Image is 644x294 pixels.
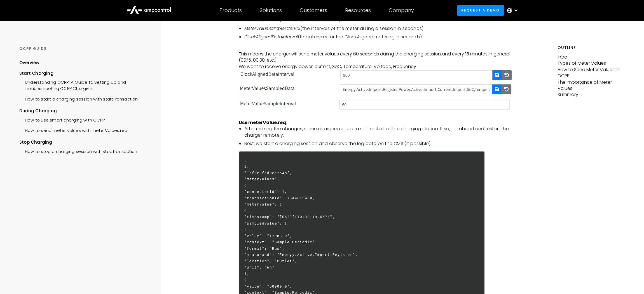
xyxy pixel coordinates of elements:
[219,7,242,13] div: Products
[260,7,282,13] div: Solutions
[300,7,327,13] div: Customers
[558,67,625,79] p: How to Send Meter Values in OCPP
[19,108,148,114] div: During Charging
[19,125,127,135] a: How to send meter values with meterValues.req
[19,146,137,156] a: How to stop a charging session with stopTransaction
[239,51,512,70] p: This means the charger will send meter values every 60 seconds during the charging session and ev...
[19,60,39,70] a: Overview
[239,70,512,80] img: OCPP ClockAlignedDataInterval (the intervals for the ClockAligned metering in seconds)
[558,45,625,51] h5: Outline
[244,34,512,40] li: (the intervals for the ClockAligned metering in seconds)
[244,25,512,32] li: (the intervals of the meter during a session in seconds)
[244,34,298,40] em: ClockAlignedDataInterval
[244,126,512,138] li: After making the changes, some chargers require a soft restart of the charging station. If so, go...
[19,46,148,51] div: OCPP GUIDE
[239,119,287,126] strong: Use meterValue.req
[345,7,371,13] div: Resources
[389,7,414,13] div: Company
[558,54,625,60] p: Intro
[19,60,39,66] div: Overview
[19,139,148,145] div: Stop Charging
[239,83,512,96] img: OCPP MeterValuesSampledData (the measurands)
[239,113,512,120] p: ‍
[558,92,625,98] p: Summary
[239,45,512,51] p: ‍
[239,99,512,111] img: OCPP MeterValueSampleInterval (the intervals of the meter during a session in seconds)
[244,25,300,32] em: MeterValueSampleInterval
[19,70,148,76] div: Start Charging
[558,79,625,92] p: The Importance of Meter Values
[286,119,287,126] em: :
[244,141,512,147] li: Next, we start a charging session and observe the log data on the CMS (if possible)
[19,114,105,125] a: How to use smart charging with OCPP
[19,93,138,104] a: How to start a charging session with startTransaction
[19,76,148,93] a: Understanding OCPP: A Guide to Setting Up and Troubleshooting OCPP Chargers
[558,60,625,66] p: Types of Meter Values
[457,5,504,15] a: Request a demo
